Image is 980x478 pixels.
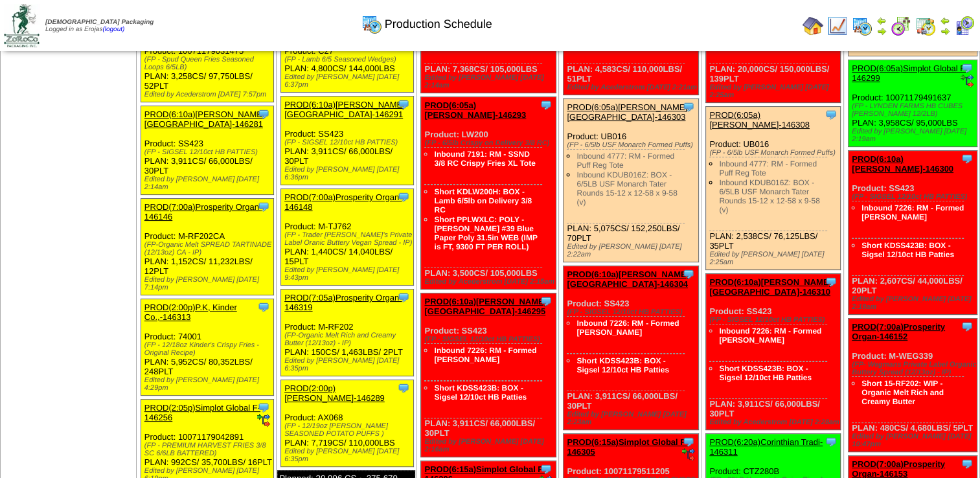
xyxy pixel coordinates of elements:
[954,16,975,36] img: calendarcustomer.gif
[385,17,492,31] span: Production Schedule
[281,380,414,467] div: Product: AX068 PLAN: 7,719CS / 110,000LBS
[144,276,273,291] div: Edited by [PERSON_NAME] [DATE] 7:14pm
[876,16,887,26] img: arrowleft.gif
[144,376,273,392] div: Edited by [PERSON_NAME] [DATE] 4:29pm
[421,97,556,290] div: Product: LW200 PLAN: 3,500CS / 105,000LBS
[424,278,555,286] div: Edited by Acederstrom [DATE] 2:15am
[719,326,821,345] a: Inbound 7226: RM - Formed [PERSON_NAME]
[861,379,944,406] a: Short 15-RF202: WIP - Organic Melt Rich and Creamy Butter
[284,166,413,181] div: Edited by [PERSON_NAME] [DATE] 6:36pm
[144,56,273,71] div: (FP - Spud Queen Fries Seasoned Loops 6/5LB)
[709,418,840,426] div: Edited by Acederstrom [DATE] 2:28am
[4,4,40,47] img: zoroco-logo-small.webp
[144,241,273,256] div: (FP-Organic Melt SPREAD TARTINADE (12/13oz) CA - IP)
[397,381,410,394] img: Tooltip
[434,150,535,168] a: Inbound 7191: RM - SSND 3/8 RC Crispy Fries XL Tote
[424,74,555,89] div: Edited by [PERSON_NAME] [DATE] 2:14am
[891,16,911,36] img: calendarblend.gif
[397,98,410,111] img: Tooltip
[940,16,950,26] img: arrowleft.gif
[825,275,838,288] img: Tooltip
[940,26,950,36] img: arrowright.gif
[144,341,273,357] div: (FP - 12/18oz Kinder's Crispy Fries - Original Recipe)
[719,178,819,214] a: Inbound KDUB016Z: BOX - 6/5LB USF Monarch Tater Rounds 15-12 x 12-58 x 9-58 (v)
[421,293,556,457] div: Product: SS423 PLAN: 3,911CS / 66,000LBS / 30PLT
[434,383,527,402] a: Short KDSS423B: BOX - Sigsel 12/10ct HB Patties
[102,26,124,33] a: (logout)
[141,106,273,195] div: Product: SS423 PLAN: 3,911CS / 66,000LBS / 30PLT
[567,308,698,316] div: (FP - SIGSEL 12/10ct HB PATTIES)
[961,320,974,333] img: Tooltip
[852,16,872,36] img: calendarprod.gif
[961,457,974,470] img: Tooltip
[397,190,410,203] img: Tooltip
[576,170,677,207] a: Inbound KDUB016Z: BOX - 6/5LB USF Monarch Tater Rounds 15-12 x 12-58 x 9-58 (v)
[852,193,977,201] div: (FP - SIGSEL 12/10ct HB PATTIES)
[284,139,413,146] div: (FP - SIGSEL 12/10ct HB PATTIES)
[434,187,532,214] a: Short KDLW200H: BOX - Lamb 6/5lb on Delivery 3/8 RC
[281,290,414,376] div: Product: M-RF202 PLAN: 150CS / 1,463LBS / 2PLT
[144,91,273,98] div: Edited by Acederstrom [DATE] 7:57pm
[803,16,823,36] img: home.gif
[284,357,413,372] div: Edited by [PERSON_NAME] [DATE] 6:35pm
[682,267,695,280] img: Tooltip
[284,231,413,247] div: (FP - Trader [PERSON_NAME]'s Private Label Oranic Buttery Vegan Spread - IP)
[576,319,679,337] a: Inbound 7226: RM - Formed [PERSON_NAME]
[567,411,698,426] div: Edited by [PERSON_NAME] [DATE] 2:23am
[709,149,840,157] div: (FP - 6/5lb USF Monarch Formed Puffs)
[564,266,698,430] div: Product: SS423 PLAN: 3,911CS / 66,000LBS / 30PLT
[144,109,265,129] a: PROD(6:10a)[PERSON_NAME][GEOGRAPHIC_DATA]-146281
[434,346,536,364] a: Inbound 7226: RM - Formed [PERSON_NAME]
[567,269,689,289] a: PROD(6:10a)[PERSON_NAME][GEOGRAPHIC_DATA]-146304
[284,266,413,282] div: Edited by [PERSON_NAME] [DATE] 9:43pm
[144,403,260,422] a: PROD(2:05p)Simplot Global F-146256
[144,148,273,156] div: (FP - SIGSEL 12/10ct HB PATTIES)
[284,422,413,438] div: (FP - 12/19oz [PERSON_NAME] SEASONED POTATO PUFFS )
[434,215,537,251] a: Short PPLWXLC: POLY - [PERSON_NAME] #39 Blue Paper Poly 31.5in WEB (IMP is FT, 9300 FT PER ROLL)
[45,19,154,26] span: [DEMOGRAPHIC_DATA] Packaging
[284,56,413,63] div: (FP - Lamb 6/5 Seasoned Wedges)
[852,322,945,341] a: PROD(7:00a)Prosperity Organ-146152
[424,438,555,453] div: Edited by [PERSON_NAME] [DATE] 2:16am
[576,356,669,374] a: Short KDSS423B: BOX - Sigsel 12/10ct HB Patties
[849,151,977,315] div: Product: SS423 PLAN: 2,607CS / 44,000LBS / 20PLT
[424,297,547,316] a: PROD(6:10a)[PERSON_NAME][GEOGRAPHIC_DATA]-146295
[144,176,273,191] div: Edited by [PERSON_NAME] [DATE] 2:14am
[961,62,974,74] img: Tooltip
[961,74,974,87] img: ediSmall.gif
[852,295,977,311] div: Edited by [PERSON_NAME] [DATE] 2:19am
[144,202,262,222] a: PROD(7:00a)Prosperity Organ-146146
[567,243,698,258] div: Edited by [PERSON_NAME] [DATE] 2:22am
[682,435,695,448] img: Tooltip
[682,100,695,113] img: Tooltip
[424,139,555,147] div: (FP - 6/5lb Crispy on Delivery 3/8 RC)
[141,14,273,102] div: Product: 10071179031475 PLAN: 3,258CS / 97,750LBS / 52PLT
[852,433,977,448] div: Edited by [PERSON_NAME] [DATE] 10:47pm
[257,401,270,414] img: Tooltip
[682,448,695,461] img: ediSmall.gif
[961,152,974,165] img: Tooltip
[576,152,674,170] a: Inbound 4777: RM - Formed Puff Reg Tote
[706,274,841,430] div: Product: SS423 PLAN: 3,911CS / 66,000LBS / 30PLT
[825,108,838,121] img: Tooltip
[709,110,810,130] a: PROD(6:05a)[PERSON_NAME]-146308
[915,16,936,36] img: calendarinout.gif
[719,364,812,382] a: Short KDSS423B: BOX - Sigsel 12/10ct HB Patties
[825,435,838,448] img: Tooltip
[567,102,687,122] a: PROD(6:05a)[PERSON_NAME][GEOGRAPHIC_DATA]-146303
[849,60,977,147] div: Product: 10071179491637 PLAN: 3,958CS / 95,000LBS
[284,448,413,463] div: Edited by [PERSON_NAME] [DATE] 6:35pm
[709,277,832,297] a: PROD(6:10a)[PERSON_NAME][GEOGRAPHIC_DATA]-146310
[257,301,270,313] img: Tooltip
[849,319,977,452] div: Product: M-WEG339 PLAN: 480CS / 4,680LBS / 5PLT
[281,189,414,286] div: Product: M-TJ762 PLAN: 1,440CS / 14,040LBS / 15PLT
[257,108,270,120] img: Tooltip
[876,26,887,36] img: arrowright.gif
[284,73,413,89] div: Edited by [PERSON_NAME] [DATE] 6:37pm
[141,199,273,295] div: Product: M-RF202CA PLAN: 1,152CS / 11,232LBS / 12PLT
[861,241,954,259] a: Short KDSS423B: BOX - Sigsel 12/10ct HB Patties
[284,100,405,119] a: PROD(6:10a)[PERSON_NAME][GEOGRAPHIC_DATA]-146291
[144,442,273,457] div: (FP - PREMIUM HARVEST FRIES 3/8 SC 6/6LB BATTERED)
[827,16,848,36] img: line_graph.gif
[257,414,270,427] img: ediSmall.gif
